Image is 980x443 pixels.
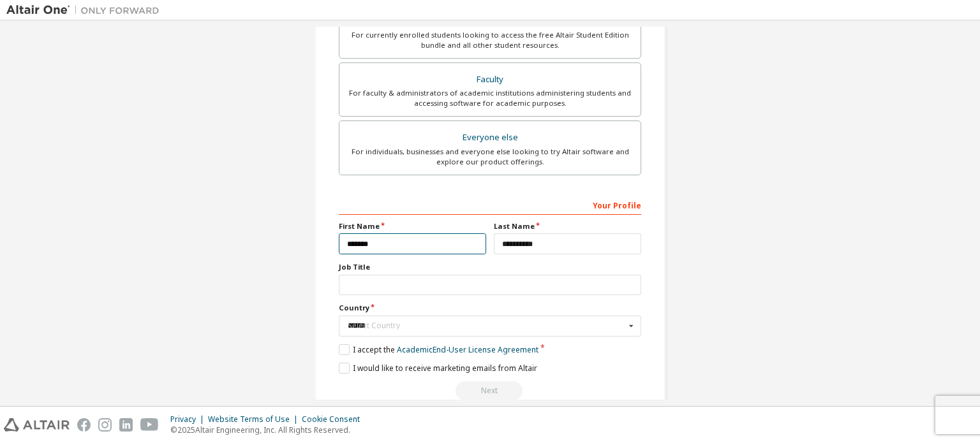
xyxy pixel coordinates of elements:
[208,414,302,425] div: Website Terms of Use
[397,344,538,355] a: Academic End-User License Agreement
[339,344,538,355] label: I accept the
[347,88,633,108] div: For faculty & administrators of academic institutions administering students and accessing softwa...
[339,381,641,400] div: Read and acccept EULA to continue
[170,425,367,435] p: © 2025 Altair Engineering, Inc. All Rights Reserved.
[347,147,633,167] div: For individuals, businesses and everyone else looking to try Altair software and explore our prod...
[339,221,486,231] label: First Name
[302,414,367,425] div: Cookie Consent
[348,322,625,330] div: Select Country
[347,71,633,89] div: Faculty
[347,129,633,147] div: Everyone else
[339,363,537,374] label: I would like to receive marketing emails from Altair
[98,418,112,432] img: instagram.svg
[170,414,208,425] div: Privacy
[347,30,633,50] div: For currently enrolled students looking to access the free Altair Student Edition bundle and all ...
[119,418,133,432] img: linkedin.svg
[339,194,641,215] div: Your Profile
[6,4,166,17] img: Altair One
[339,303,641,313] label: Country
[77,418,91,432] img: facebook.svg
[4,418,70,432] img: altair_logo.svg
[140,418,159,432] img: youtube.svg
[494,221,641,231] label: Last Name
[339,262,641,272] label: Job Title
